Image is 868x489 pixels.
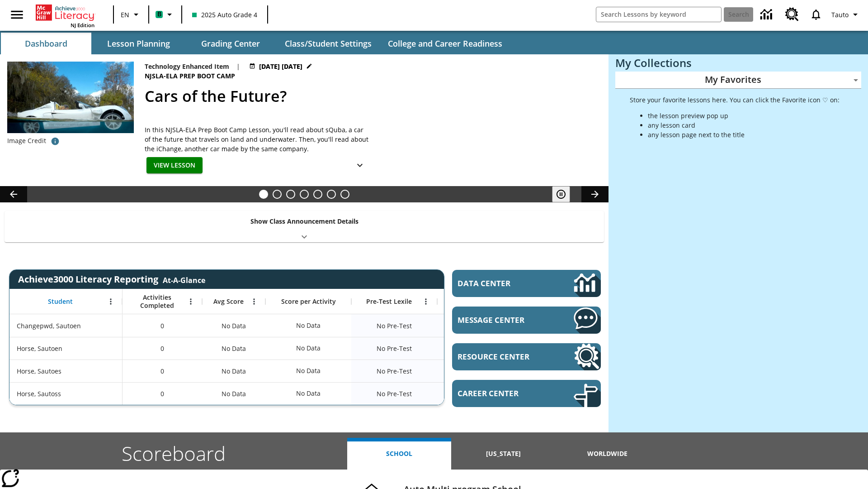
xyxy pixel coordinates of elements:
button: Language: EN, Select a language [117,6,146,23]
button: Photo credit: AP [46,133,64,149]
a: Home [36,4,94,22]
span: 0 [160,344,164,353]
button: Open Menu [104,295,118,308]
div: No Data, Horse, Sautoes [437,360,523,382]
span: 2025 Auto Grade 4 [192,10,257,19]
span: No Data [217,339,250,358]
span: Activities Completed [127,293,187,310]
div: No Data, Changepwd, Sautoen [437,314,523,337]
span: [DATE] [DATE] [259,62,302,71]
div: No Data, Horse, Sautoss [202,382,265,405]
div: No Data, Horse, Sautoes [202,360,265,382]
h2: Cars of the Future? [145,85,598,108]
button: [US_STATE] [451,438,555,470]
button: Boost Class color is mint green. Change class color [152,6,179,23]
button: Grading Center [185,33,276,54]
span: Achieve3000 Literacy Reporting [18,273,205,285]
p: Technology Enhanced Item [145,62,229,71]
span: | [236,62,240,71]
div: No Data, Horse, Sautoss [437,382,523,405]
button: Jul 23 - Jun 30 Choose Dates [247,62,314,71]
span: 0 [160,366,164,376]
button: Slide 5 Pre-release lesson [313,190,322,199]
h3: My Collections [615,57,861,69]
span: Student [48,297,73,306]
div: No Data, Changepwd, Sautoen [292,316,325,335]
button: Lesson carousel, Next [581,186,609,202]
div: No Data, Changepwd, Sautoen [202,314,265,337]
span: Horse, Sautoes [17,366,61,376]
span: No Data [217,362,250,380]
span: Pre-Test Lexile [366,297,412,306]
button: Open Menu [184,295,198,308]
button: Class/Student Settings [278,33,379,54]
span: NJ Edition [71,22,94,29]
div: My Favorites [615,72,861,89]
img: High-tech automobile treading water. [7,62,134,147]
span: No Pre-Test, Horse, Sautoen [377,344,412,353]
span: Career Center [458,388,547,398]
span: EN [121,10,129,19]
button: Pause [552,186,570,202]
button: Open Menu [247,295,261,308]
span: Avg Score [213,297,244,306]
div: No Data, Horse, Sautoes [292,362,325,380]
p: Store your favorite lessons here. You can click the Favorite icon ♡ on: [630,95,840,105]
a: Resource Center, Will open in new tab [780,2,804,27]
a: Notifications [804,3,828,26]
li: any lesson card [648,120,840,130]
div: 0, Horse, Sautoes [123,360,202,382]
button: Slide 6 Career Lesson [327,190,336,199]
div: Home [36,3,94,29]
span: No Data [217,384,250,403]
span: Changepwd, Sautoen [17,321,81,331]
li: the lesson preview pop up [648,111,840,120]
span: Message Center [458,315,547,325]
a: Data Center [452,270,601,297]
button: View Lesson [146,157,203,174]
button: Profile/Settings [828,6,864,23]
span: No Pre-Test, Changepwd, Sautoen [377,321,412,331]
div: No Data, Horse, Sautoen [202,337,265,360]
span: Horse, Sautoen [17,344,62,353]
button: Open Menu [419,295,433,308]
button: Slide 2 Do You Want Fries With That? [273,190,282,199]
span: Data Center [458,278,543,288]
a: Data Center [755,2,780,27]
div: In this NJSLA-ELA Prep Boot Camp Lesson, you'll read about sQuba, a car of the future that travel... [145,125,371,153]
button: Dashboard [1,33,91,54]
span: Horse, Sautoss [17,389,61,398]
span: 0 [160,321,164,331]
span: Resource Center [458,351,547,362]
button: Open side menu [4,1,30,28]
div: Show Class Announcement Details [5,211,604,242]
div: No Data, Horse, Sautoss [292,384,325,403]
button: Slide 7 Sleepless in the Animal Kingdom [340,190,349,199]
button: Slide 3 What's the Big Idea? [286,190,295,199]
button: Worldwide [556,438,660,470]
div: 0, Changepwd, Sautoen [123,314,202,337]
span: No Pre-Test, Horse, Sautoss [377,389,412,398]
input: search field [596,7,721,22]
li: any lesson page next to the title [648,130,840,139]
button: Slide 1 Cars of the Future? [259,190,268,199]
span: No Pre-Test, Horse, Sautoes [377,366,412,376]
span: No Data [217,316,250,335]
span: 0 [160,389,164,398]
span: Tauto [831,10,849,19]
div: Pause [552,186,579,202]
button: Slide 4 One Idea, Lots of Hard Work [300,190,309,199]
a: Resource Center, Will open in new tab [452,343,601,370]
div: 0, Horse, Sautoss [123,382,202,405]
div: 0, Horse, Sautoen [123,337,202,360]
a: Message Center [452,307,601,334]
p: Image Credit [7,136,46,145]
button: School [347,438,451,470]
div: No Data, Horse, Sautoen [292,339,325,357]
span: Score per Activity [281,297,336,306]
div: No Data, Horse, Sautoen [437,337,523,360]
div: At-A-Glance [163,273,205,285]
p: Show Class Announcement Details [250,216,359,226]
span: B [157,9,161,20]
